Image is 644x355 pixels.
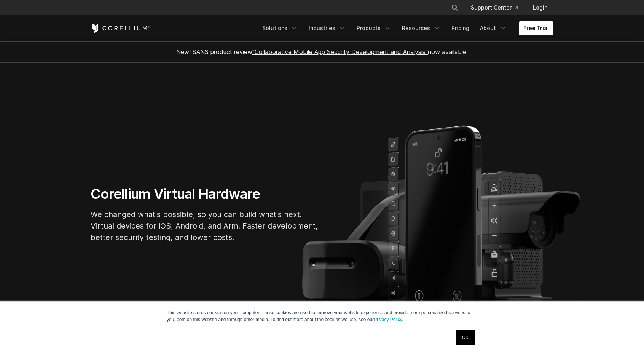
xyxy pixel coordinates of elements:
[374,317,403,322] a: Privacy Policy.
[258,21,553,35] div: Navigation Menu
[447,21,474,35] a: Pricing
[304,21,351,35] a: Industries
[475,21,511,35] a: About
[258,21,303,35] a: Solutions
[465,1,524,14] a: Support Center
[448,1,462,14] button: Search
[352,21,396,35] a: Products
[91,209,319,243] p: We changed what's possible, so you can build what's next. Virtual devices for iOS, Android, and A...
[91,185,319,203] h1: Corellium Virtual Hardware
[527,1,553,14] a: Login
[167,309,477,323] p: This website stores cookies on your computer. These cookies are used to improve your website expe...
[252,48,428,56] a: "Collaborative Mobile App Security Development and Analysis"
[176,48,468,56] span: New! SANS product review now available.
[397,21,445,35] a: Resources
[519,21,553,35] a: Free Trial
[456,330,475,345] a: OK
[442,1,553,14] div: Navigation Menu
[91,24,151,33] a: Corellium Home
